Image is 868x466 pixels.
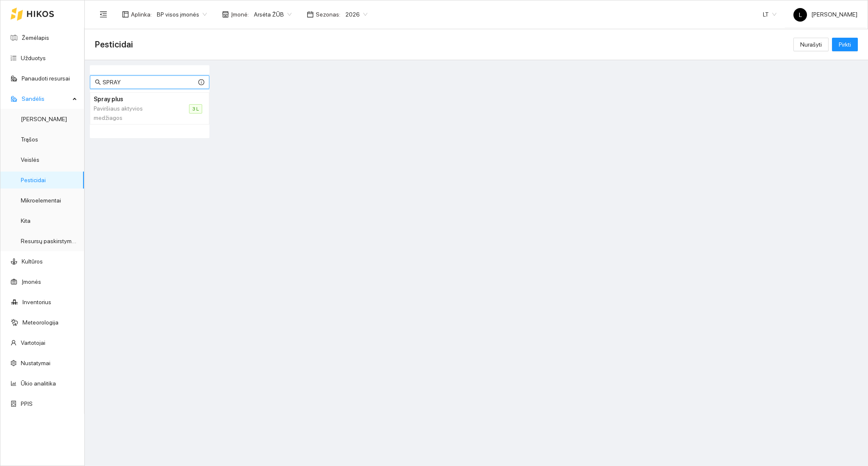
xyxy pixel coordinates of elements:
[832,38,858,51] button: Pirkti
[231,10,249,19] span: Įmonė :
[22,299,51,305] a: Inventorius
[21,177,46,183] a: Pesticidai
[157,8,207,21] span: BP visos įmonės
[198,79,204,85] span: info-circle
[21,238,78,244] a: Resursų paskirstymas
[21,400,33,407] a: PPIS
[793,38,829,51] button: Nurašyti
[21,380,56,387] a: Ūkio analitika
[22,258,43,265] a: Kultūros
[95,38,133,51] span: Pesticidai
[189,104,202,114] span: 3 L
[345,8,367,21] span: 2026
[799,8,802,22] span: L
[21,339,45,346] a: Vartotojai
[21,360,50,366] a: Nustatymai
[21,156,39,163] a: Veislės
[103,78,197,87] input: Paieška
[763,8,776,21] span: LT
[21,217,31,224] a: Kita
[94,94,169,104] h4: Spray plus
[839,40,851,49] span: Pirkti
[316,10,340,19] span: Sezonas :
[95,6,112,23] button: menu-fold
[131,10,152,19] span: Aplinka :
[22,34,49,41] a: Žemėlapis
[21,136,38,143] a: Trąšos
[254,8,292,21] span: Arsėta ŽŪB
[222,11,229,18] span: shop
[22,75,70,82] a: Panaudoti resursai
[94,104,169,122] div: Paviršiaus aktyvios medžiagos
[21,197,61,204] a: Mikroelementai
[800,40,822,49] span: Nurašyti
[793,11,857,18] span: [PERSON_NAME]
[307,11,314,18] span: calendar
[21,116,67,122] a: [PERSON_NAME]
[100,11,107,18] span: menu-fold
[22,90,70,107] span: Sandėlis
[22,319,58,326] a: Meteorologija
[22,278,41,285] a: Įmonės
[95,79,101,85] span: search
[122,11,129,18] span: layout
[21,55,46,61] a: Užduotys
